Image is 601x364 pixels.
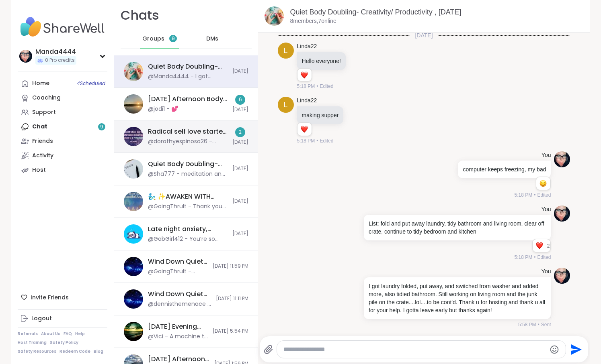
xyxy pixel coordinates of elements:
span: • [316,137,318,144]
img: Quiet Body Doubling- Creativity/ Productivity , Oct 08 [124,62,143,81]
img: Quiet Body Doubling- Creativity & Productivity, Oct 08 [124,159,143,179]
div: Quiet Body Doubling- Creativity & Productivity, [DATE] [148,160,228,169]
div: @dennisthemenace - [PERSON_NAME] had tech issyes missed the session but thanks [148,300,211,308]
a: Host [18,163,107,177]
button: Reactions: love [300,126,308,132]
a: Host Training [18,340,47,346]
span: L [284,100,288,110]
span: Sent [541,321,551,328]
img: Quiet Body Doubling- Creativity/ Productivity , Oct 08 [265,6,284,26]
div: Reaction list [297,123,312,136]
p: I got laundry folded, put away, and switched from washer and added more, also tidied bathroom. St... [369,282,546,314]
img: Wind Down Quiet Body Doubling - Tuesday, Oct 07 [124,289,143,309]
div: [DATE] Afternoon Body Double Buddies, [DATE] [148,95,228,104]
textarea: Type your message [283,346,546,354]
a: Coaching [18,91,107,105]
h4: You [542,151,551,159]
a: Blog [94,349,103,354]
div: Invite Friends [18,290,107,305]
span: 5:18 PM [515,191,533,199]
span: • [316,83,318,90]
span: [DATE] [232,68,248,75]
h4: You [542,205,551,214]
span: [DATE] [232,139,248,146]
a: Linda22 [297,43,317,51]
span: DMs [206,35,218,43]
span: [DATE] [232,198,248,205]
a: Activity [18,148,107,163]
a: Quiet Body Doubling- Creativity/ Productivity , [DATE] [290,8,462,16]
span: Edited [537,254,551,261]
span: Edited [320,83,333,90]
div: Reaction list [297,69,312,81]
span: • [538,321,539,328]
p: 8 members, 7 online [290,17,336,25]
div: Wind Down Quiet Body Doubling - [DATE] [148,290,211,299]
div: Host [32,166,46,174]
div: @GabGirl412 - You’re so welcome! [148,235,228,243]
span: [DATE] [232,106,248,113]
span: Edited [537,191,551,199]
div: Friends [32,137,53,145]
img: Wednesday Afternoon Body Double Buddies, Oct 08 [124,94,143,114]
div: Manda4444 [35,47,76,56]
span: • [534,254,535,261]
div: Coaching [32,94,61,102]
div: @Sha777 - meditation and chakras complete. I need to get the emails out now. [148,170,228,178]
img: https://sharewell-space-live.sfo3.digitaloceanspaces.com/user-generated/9d626cd0-0697-47e5-a38d-3... [554,151,570,167]
span: 4 Scheduled [77,80,105,87]
span: [DATE] [232,230,248,237]
p: computer keeps freezing, my bad [463,165,546,173]
span: L [284,45,288,56]
div: Late night anxiety, [DATE] [148,225,228,234]
span: 5:18 PM [515,254,533,261]
span: 5:18 PM [297,83,315,90]
span: [DATE] [232,165,248,172]
a: Safety Resources [18,349,56,354]
p: Hello everyone! [302,57,341,65]
a: Home4Scheduled [18,76,107,91]
div: @Vici - A machine to cheer me up [148,333,208,341]
span: Edited [320,137,333,144]
div: @GoingThruIt - Thank you [PERSON_NAME]!!! I am gonna go watch [PERSON_NAME] after letting the dog... [148,203,228,211]
div: 2 [235,127,245,137]
div: Wind Down Quiet Body Doubling - [DATE] [148,257,208,266]
a: Help [75,331,85,337]
a: Linda22 [297,97,317,105]
a: Friends [18,134,107,148]
div: Reaction list [536,177,550,190]
button: Reactions: love [300,72,308,78]
div: @GoingThruIt - sweet dreams to you and anyone else about to crash! i typed a bit for the short st... [148,268,208,276]
h1: Chats [121,6,159,24]
span: 2 [547,242,551,250]
div: Home [32,79,49,87]
img: https://sharewell-space-live.sfo3.digitaloceanspaces.com/user-generated/9d626cd0-0697-47e5-a38d-3... [554,268,570,284]
a: Redeem Code [59,349,90,354]
div: Activity [32,152,53,160]
img: Manda4444 [19,50,32,63]
div: Reaction list [533,239,547,252]
span: 5:18 PM [297,137,315,144]
div: @dorothyespinosa26 - moment by moment, I just do my best to put into practice in my mind lifestyl... [148,138,228,146]
span: 0 Pro credits [45,57,75,64]
div: Logout [31,315,52,323]
span: [DATE] 11:59 PM [213,263,248,270]
img: ShareWell Nav Logo [18,13,107,41]
img: 🧞‍♂️ ✨AWAKEN WITH BEAUTIFUL SOULS 🧜‍♀️, Oct 08 [124,192,143,211]
div: @Manda4444 - I got laundry folded, put away, and switched from washer and added more, also tidied... [148,73,228,81]
div: Support [32,108,56,116]
button: Reactions: sad [539,180,547,187]
span: 9 [172,35,175,42]
a: Safety Policy [50,340,78,346]
img: Wind Down Quiet Body Doubling - Tuesday, Oct 07 [124,257,143,276]
h4: You [542,268,551,276]
div: 🧞‍♂️ ✨AWAKEN WITH BEAUTIFUL SOULS 🧜‍♀️, [DATE] [148,192,228,201]
span: [DATE] 11:11 PM [216,295,248,302]
img: Late night anxiety, Oct 08 [124,224,143,244]
div: Quiet Body Doubling- Creativity/ Productivity , [DATE] [148,62,228,71]
div: @jodi1 - 💕 [148,105,178,113]
div: [DATE] Afternoon 2 Body Doublers and Chillers!, [DATE] [148,355,209,364]
img: Radical self love starter, Oct 08 [124,127,143,146]
a: Referrals [18,331,38,337]
p: List: fold and put away laundry, tidy bathroom and living room, clear off crate, continue to tidy... [369,220,546,236]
